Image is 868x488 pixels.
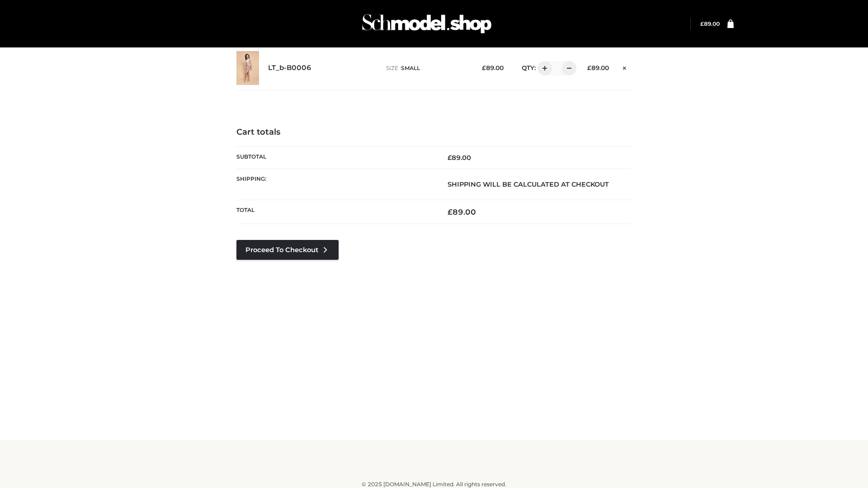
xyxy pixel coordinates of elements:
[513,61,573,75] div: QTY:
[482,64,486,71] span: £
[700,20,720,27] bdi: 89.00
[386,64,468,72] p: size :
[700,20,720,27] a: £89.00
[268,64,311,72] a: LT_b-B0006
[359,6,495,42] img: Schmodel Admin 964
[482,64,504,71] bdi: 89.00
[448,180,609,188] strong: Shipping will be calculated at checkout
[448,207,453,216] span: £
[236,200,434,224] th: Total
[236,240,339,260] a: Proceed to Checkout
[587,64,591,71] span: £
[236,127,632,137] h4: Cart totals
[236,51,259,85] img: LT_b-B0006 - SMALL
[236,169,434,200] th: Shipping:
[587,64,609,71] bdi: 89.00
[448,154,471,162] bdi: 89.00
[448,207,476,216] bdi: 89.00
[448,154,452,162] span: £
[700,20,704,27] span: £
[618,61,632,73] a: Remove this item
[236,146,434,169] th: Subtotal
[401,65,420,71] span: SMALL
